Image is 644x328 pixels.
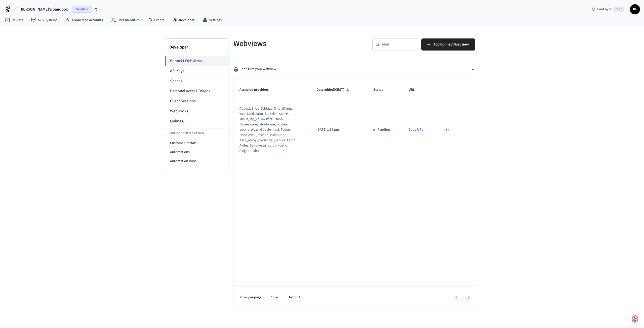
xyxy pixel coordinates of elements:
li: Personal Access Tokens [165,86,229,96]
button: Add Connect Webview [421,38,475,51]
li: Connect Webviews [165,56,229,66]
a: Devices [1,16,27,25]
li: Automations [165,148,229,157]
span: URL [409,86,421,94]
div: Configure your webview [233,67,276,72]
a: Settings [198,16,226,25]
span: Ctrl K [614,7,624,12]
span: Find by ID [597,7,613,12]
h3: Developer [169,44,225,51]
p: 1–1 of 1 [289,295,300,300]
button: Configure your webview [233,63,475,76]
span: Accepted providers [239,86,275,94]
li: Spaces [165,76,229,86]
a: Connected Accounts [61,16,107,25]
img: SeamLogoGradient.69752ec5.svg [632,315,638,323]
div: august, brivo, schlage, smartthings, yale, nuki, salto_ks, salto_space, minut, my_2n, kwikset, tt... [239,106,298,154]
button: KL [630,4,640,14]
li: Low Code Integration [165,128,229,138]
span: Add Connect Webview [433,41,469,48]
a: User Identities [107,16,144,25]
span: KL [630,5,639,14]
span: Sandbox [72,6,92,13]
div: 10 [268,294,280,301]
li: Automation Runs [165,157,229,166]
li: API Keys [165,66,229,76]
li: Online CLI [165,116,229,126]
a: Developer [168,16,198,25]
li: Customer Portals [165,138,229,148]
a: ACS Systems [27,16,61,25]
span: Date added(CEST) [316,86,351,94]
a: Events [144,16,168,25]
a: Copy URL [409,127,423,132]
span: [PERSON_NAME]'s Sandbox [20,6,68,12]
table: sticky table [233,80,475,160]
p: [DATE] 1:35 pm [316,127,361,132]
li: Client Sessions [165,96,229,106]
p: Pending [377,127,390,132]
span: Status [373,86,390,94]
p: Rows per page: [239,295,262,300]
div: Find by IDCtrl K [588,5,628,14]
li: Webhooks [165,106,229,116]
h5: Webviews [233,38,351,49]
